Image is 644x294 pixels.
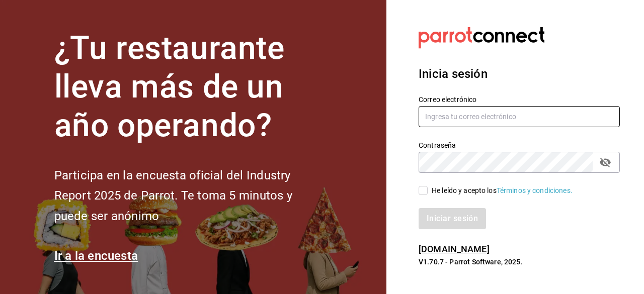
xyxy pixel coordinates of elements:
a: Términos y condiciones. [497,186,573,194]
label: Correo electrónico [419,96,620,103]
input: Ingresa tu correo electrónico [419,106,620,127]
h1: ¿Tu restaurante lleva más de un año operando? [54,29,326,145]
h2: Participa en la encuesta oficial del Industry Report 2025 de Parrot. Te toma 5 minutos y puede se... [54,165,326,227]
a: [DOMAIN_NAME] [419,244,490,254]
a: Ir a la encuesta [54,249,138,263]
button: passwordField [597,154,614,171]
h3: Inicia sesión [419,65,620,83]
div: He leído y acepto los [432,185,573,196]
label: Contraseña [419,142,620,149]
p: V1.70.7 - Parrot Software, 2025. [419,257,620,267]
